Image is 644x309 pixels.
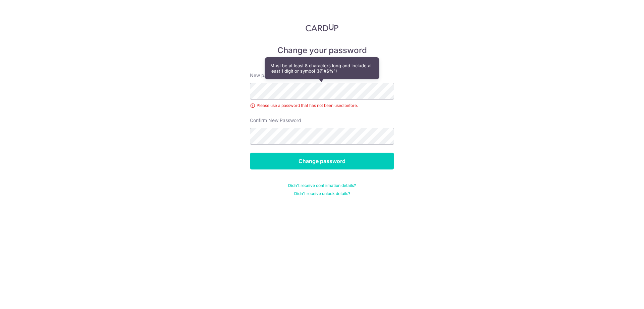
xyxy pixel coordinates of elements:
img: CardUp Logo [306,24,338,32]
div: Must be at least 8 characters long and include at least 1 digit or symbol (!@#$%^) [265,57,379,79]
div: Please use a password that has not been used before. [250,102,394,109]
label: Confirm New Password [250,117,301,124]
input: Change password [250,153,394,169]
h5: Change your password [250,45,394,56]
label: New password [250,72,283,79]
a: Didn't receive confirmation details? [288,183,356,188]
a: Didn't receive unlock details? [294,191,350,196]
